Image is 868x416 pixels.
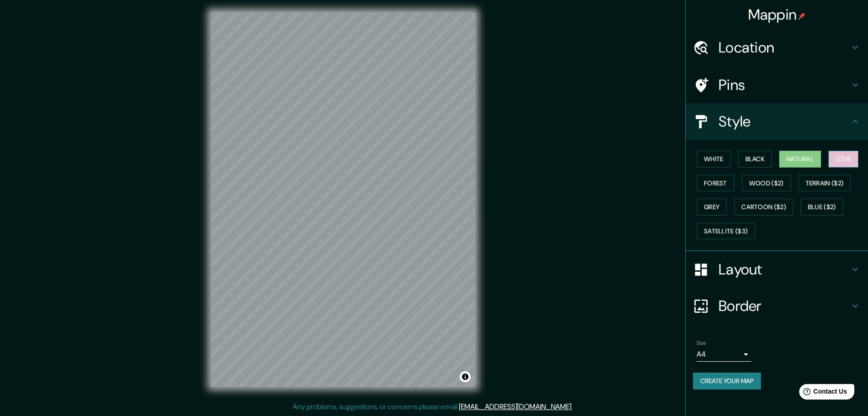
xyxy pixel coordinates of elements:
[686,288,868,324] div: Border
[742,175,791,192] button: Wood ($2)
[801,199,843,216] button: Blue ($2)
[293,401,573,412] p: Any problems, suggestions, or concerns please email .
[686,251,868,288] div: Layout
[828,151,858,168] button: Love
[697,199,727,216] button: Grey
[574,401,576,412] div: .
[748,5,806,24] h4: Mappin
[779,151,821,168] button: Natural
[573,401,574,412] div: .
[697,223,755,240] button: Satellite ($3)
[787,380,858,406] iframe: Help widget launcher
[686,67,868,103] div: Pins
[719,260,850,279] h4: Layout
[734,199,793,216] button: Cartoon ($2)
[211,12,475,387] canvas: Map
[719,112,850,131] h4: Style
[697,175,734,192] button: Forest
[697,347,751,362] div: A4
[693,373,761,390] button: Create your map
[686,103,868,140] div: Style
[738,151,772,168] button: Black
[798,12,806,20] img: pin-icon.png
[798,175,851,192] button: Terrain ($2)
[459,402,571,411] a: [EMAIL_ADDRESS][DOMAIN_NAME]
[686,29,868,66] div: Location
[460,371,471,382] button: Toggle attribution
[697,339,706,347] label: Size
[719,76,850,94] h4: Pins
[697,151,731,168] button: White
[719,38,850,57] h4: Location
[719,297,850,315] h4: Border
